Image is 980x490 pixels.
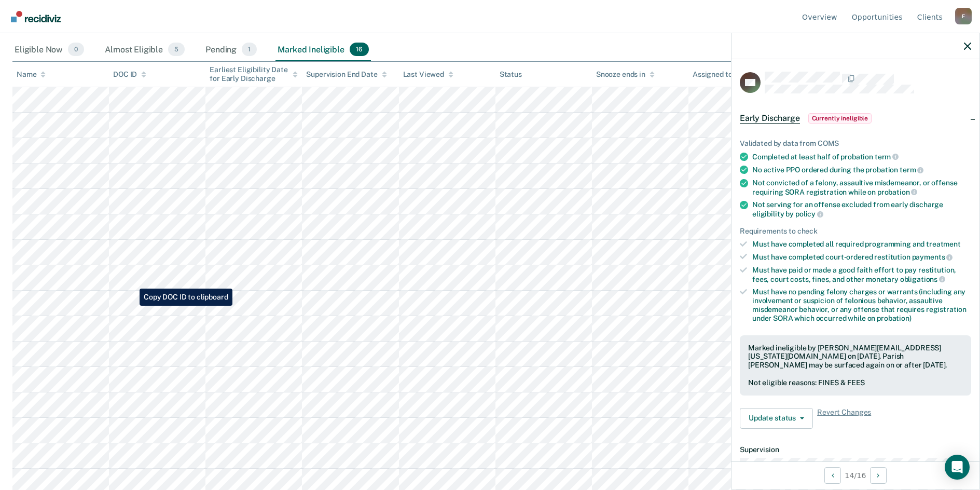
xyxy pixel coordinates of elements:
div: Last Viewed [403,70,453,79]
span: treatment [926,240,961,248]
div: Must have completed all required programming and [752,240,971,249]
button: Next Opportunity [870,467,887,484]
span: 1 [242,43,257,56]
div: Requirements to check [740,227,971,236]
div: Earliest Eligibility Date for Early Discharge [210,65,298,83]
div: Must have paid or made a good faith effort to pay restitution, fees, court costs, fines, and othe... [752,266,971,283]
div: Must have no pending felony charges or warrants (including any involvement or suspicion of feloni... [752,288,971,322]
span: Currently ineligible [808,113,872,124]
span: Revert Changes [817,408,871,429]
div: Validated by data from COMS [740,139,971,148]
div: Marked ineligible by [PERSON_NAME][EMAIL_ADDRESS][US_STATE][DOMAIN_NAME] on [DATE]. Parish [PERSO... [748,344,963,370]
div: Pending [203,38,259,61]
div: DOC ID [113,70,146,79]
div: Almost Eligible [103,38,187,61]
div: Completed at least half of probation [752,152,971,161]
span: probation) [877,314,912,322]
span: 5 [168,43,185,56]
span: policy [795,210,823,218]
div: Assigned to [693,70,741,79]
span: term [875,153,899,161]
div: Marked Ineligible [275,38,370,61]
span: probation [877,188,918,196]
dt: Supervision [740,445,971,454]
span: 0 [68,43,84,56]
div: Open Intercom Messenger [945,455,970,480]
div: Not convicted of a felony, assaultive misdemeanor, or offense requiring SORA registration while on [752,179,971,196]
span: Early Discharge [740,113,800,124]
div: 14 / 16 [731,461,979,489]
button: Profile dropdown button [955,8,972,24]
div: Not eligible reasons: FINES & FEES [748,378,963,387]
button: Update status [740,408,813,429]
span: term [900,166,923,174]
div: Must have completed court-ordered restitution [752,252,971,262]
span: 16 [350,43,369,56]
div: No active PPO ordered during the probation [752,165,971,174]
div: F [955,8,972,24]
div: Supervision End Date [306,70,387,79]
div: Snooze ends in [596,70,655,79]
div: Eligible Now [12,38,86,61]
div: Status [500,70,522,79]
div: Early DischargeCurrently ineligible [731,102,979,135]
img: Recidiviz [11,11,61,22]
div: Not serving for an offense excluded from early discharge eligibility by [752,200,971,218]
div: Name [17,70,46,79]
button: Previous Opportunity [824,467,841,484]
span: obligations [900,275,945,283]
span: payments [912,253,953,261]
